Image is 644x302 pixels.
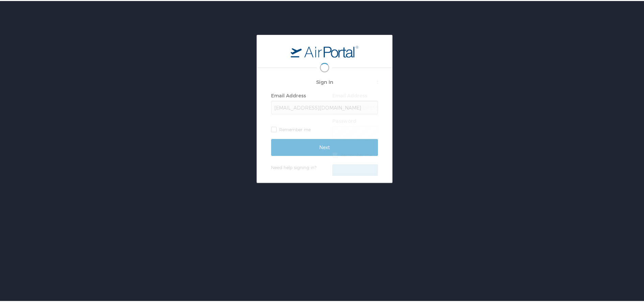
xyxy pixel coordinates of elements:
img: logo [291,44,358,56]
label: Password [332,117,356,123]
label: Email Address [332,92,367,97]
h2: Sign In [271,77,378,85]
h2: Sign In [332,77,439,85]
input: Next [271,138,378,155]
label: Remember me [332,149,439,159]
input: Sign In [332,163,439,180]
label: Email Address [271,92,306,97]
